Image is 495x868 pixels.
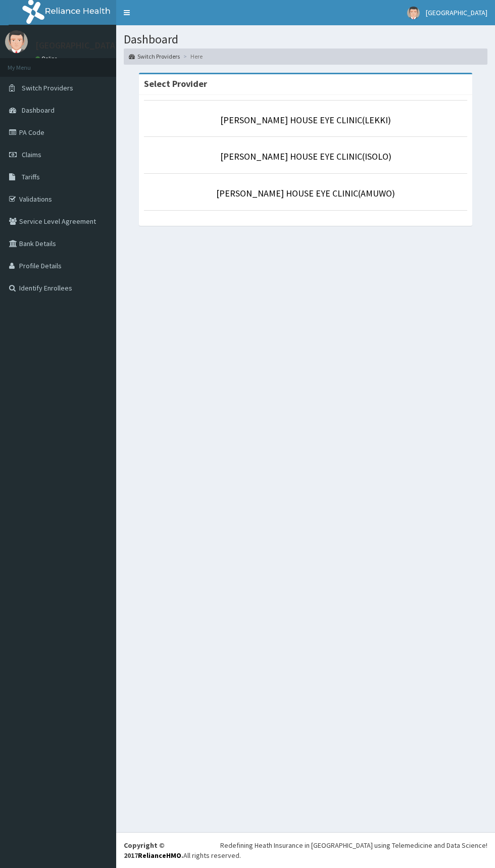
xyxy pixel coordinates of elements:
div: Redefining Heath Insurance in [GEOGRAPHIC_DATA] using Telemedicine and Data Science! [220,840,487,850]
span: Claims [22,150,41,159]
span: Tariffs [22,172,40,181]
span: Dashboard [22,106,55,115]
a: [PERSON_NAME] HOUSE EYE CLINIC(LEKKI) [220,114,391,126]
a: Switch Providers [129,52,180,61]
a: RelianceHMO [138,851,181,860]
span: Switch Providers [22,83,73,92]
a: [PERSON_NAME] HOUSE EYE CLINIC(ISOLO) [220,151,391,162]
footer: All rights reserved. [116,832,495,868]
span: [GEOGRAPHIC_DATA] [426,8,487,17]
strong: Copyright © 2017 . [124,841,183,860]
img: User Image [5,30,28,53]
img: User Image [407,7,420,19]
h1: Dashboard [124,33,487,46]
a: Online [35,55,60,62]
strong: Select Provider [144,78,207,89]
a: [PERSON_NAME] HOUSE EYE CLINIC(AMUWO) [216,187,395,199]
li: Here [181,52,203,61]
p: [GEOGRAPHIC_DATA] [35,41,119,50]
